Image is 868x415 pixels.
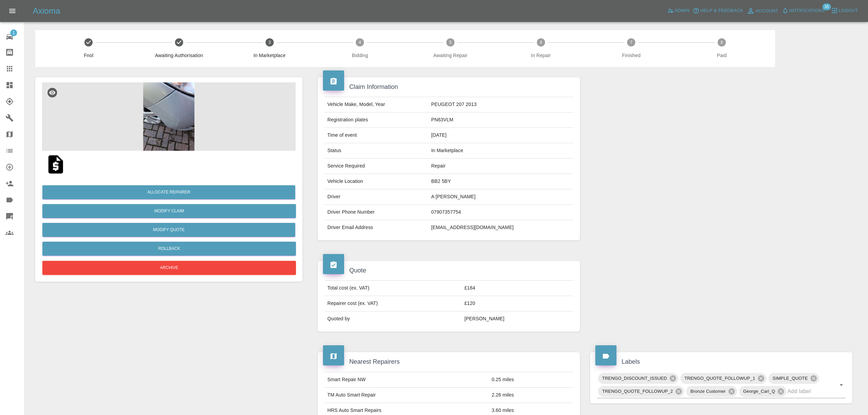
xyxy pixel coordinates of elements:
td: Repairer cost (ex. VAT) [325,296,462,311]
td: [DATE] [429,128,573,143]
text: 3 [268,40,271,45]
div: Bronze Customer [686,386,737,397]
span: Bronze Customer [686,387,730,395]
span: TRENGO_QUOTE_FOLLOWUP_2 [598,387,677,395]
td: [PERSON_NAME] [462,311,573,326]
td: Driver Phone Number [325,205,429,220]
td: Quoted by [325,311,462,326]
button: Archive [42,261,296,275]
td: 0.25 miles [489,372,573,387]
img: qt_1SA6mWA4aDea5wMjZjnJpMGQ [45,153,67,175]
span: Help & Feedback [700,7,743,15]
button: Logout [829,5,860,16]
td: PN63VLM [429,112,573,128]
td: PEUGEOT 207 2013 [429,97,573,112]
span: TRENGO_QUOTE_FOLLOWUP_1 [680,374,759,382]
button: Notifications [780,5,827,16]
td: Repair [429,159,573,174]
button: Open drawer [4,3,21,19]
a: Modify Claim [42,204,296,218]
button: Allocate Repairer [42,185,295,199]
td: Time of event [325,128,429,143]
h4: Labels [595,357,847,366]
td: A [PERSON_NAME] [429,189,573,205]
h5: Axioma [33,5,60,16]
td: 07907357754 [429,205,573,220]
td: In Marketplace [429,143,573,159]
text: 5 [449,40,452,45]
span: Paid [679,52,764,59]
span: 1 [10,29,17,36]
span: Bidding [317,52,403,59]
td: Smart Repair NW [325,372,489,387]
span: Awaiting Authorisation [137,52,222,59]
td: [EMAIL_ADDRESS][DOMAIN_NAME] [429,220,573,235]
td: Registration plates [325,112,429,128]
span: Finished [589,52,674,59]
input: Add label [787,386,826,397]
td: Driver [325,189,429,205]
span: In Repair [498,52,583,59]
span: Account [756,7,778,15]
span: SIMPLE_QUOTE [769,374,812,382]
text: 8 [721,40,723,45]
td: Vehicle Location [325,174,429,189]
button: Open [837,380,846,390]
text: 6 [540,40,542,45]
div: George_Carl_Q [739,386,787,397]
text: 7 [630,40,633,45]
span: 35 [822,3,831,10]
span: Admin [675,7,690,15]
div: SIMPLE_QUOTE [769,373,819,384]
a: Admin [665,5,691,16]
span: Awaiting Repair [408,52,493,59]
button: Help & Feedback [691,5,745,16]
td: 2.26 miles [489,387,573,403]
td: Total cost (ex. VAT) [325,281,462,296]
span: Logout [839,7,858,15]
td: Vehicle Make, Model, Year [325,97,429,112]
div: TRENGO_QUOTE_FOLLOWUP_2 [598,386,684,397]
h4: Nearest Repairers [323,357,575,366]
td: TM Auto Smart Repair [325,387,489,403]
td: Service Required [325,159,429,174]
td: Status [325,143,429,159]
button: Modify Quote [42,223,295,237]
td: Driver Email Address [325,220,429,235]
span: George_Carl_Q [739,387,779,395]
button: Rollback [42,242,296,256]
span: Fnol [46,52,131,59]
span: Notifications [789,7,825,15]
text: 4 [359,40,361,45]
span: In Marketplace [227,52,312,59]
h4: Claim Information [323,82,575,92]
td: £184 [462,281,573,296]
h4: Quote [323,266,575,275]
td: BB2 5BY [429,174,573,189]
a: Account [745,5,780,16]
img: 84d438dd-d134-4266-ba7e-05fade798c04 [42,82,296,151]
td: £120 [462,296,573,311]
span: TRENGO_DISCOUNT_ISSUED [598,374,671,382]
div: TRENGO_QUOTE_FOLLOWUP_1 [680,373,767,384]
div: TRENGO_DISCOUNT_ISSUED [598,373,678,384]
